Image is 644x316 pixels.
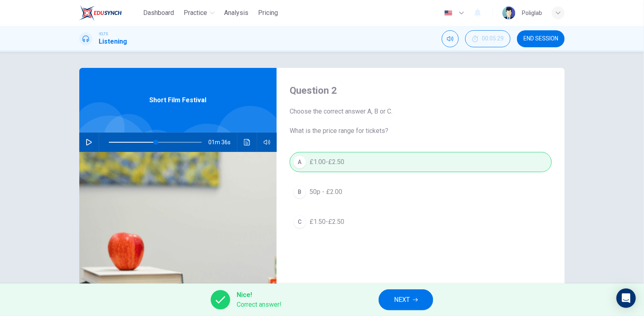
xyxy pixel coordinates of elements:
[255,6,282,20] button: Pricing
[442,30,459,47] div: Mute
[99,31,108,37] span: IELTS
[237,300,282,310] span: Correct answer!
[140,6,178,20] button: Dashboard
[290,107,552,136] span: Choose the correct answer A, B or C. What is the price range for tickets?
[241,133,254,152] button: Click to see the audio transcription
[144,8,174,18] span: Dashboard
[465,30,511,47] button: 00:05:29
[517,30,565,47] button: END SESSION
[523,36,558,42] span: END SESSION
[208,133,237,152] span: 01m 36s
[99,37,127,46] h1: Listening
[290,84,552,97] h4: Question 2
[616,289,636,308] div: Open Intercom Messenger
[221,6,252,20] button: Analysis
[379,289,433,310] button: NEXT
[225,8,249,18] span: Analysis
[258,8,278,18] span: Pricing
[184,8,208,18] span: Practice
[394,294,410,305] span: NEXT
[237,290,282,300] span: Nice!
[79,5,140,21] a: EduSynch logo
[150,95,207,105] span: Short Film Festival
[482,36,504,42] span: 00:05:29
[522,8,542,18] div: Poliglab
[465,30,511,47] div: Hide
[79,5,122,21] img: EduSynch logo
[502,6,515,19] img: Profile picture
[181,6,218,20] button: Practice
[443,10,453,16] img: en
